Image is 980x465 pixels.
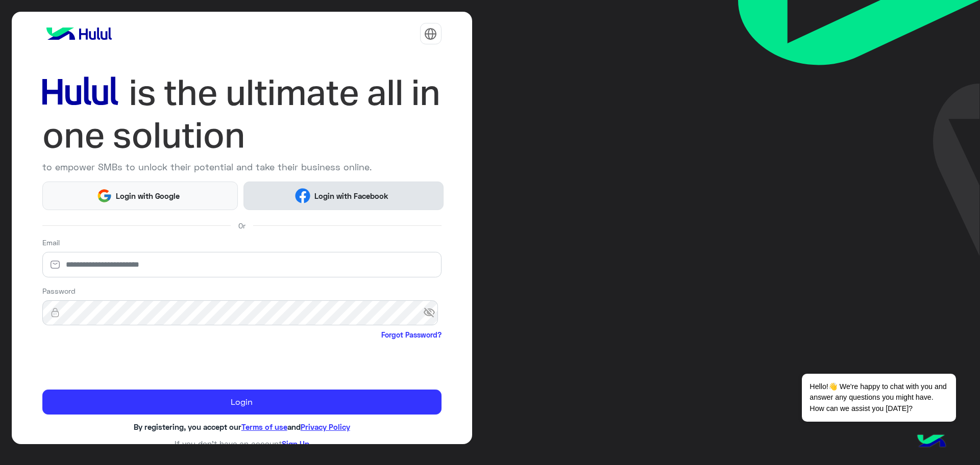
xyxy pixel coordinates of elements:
span: and [287,422,301,431]
span: By registering, you accept our [134,422,241,431]
img: email [42,260,68,270]
a: Sign Up [282,439,309,448]
button: Login [42,390,442,415]
span: Login with Facebook [310,190,392,202]
img: tab [424,28,437,40]
label: Email [42,237,60,248]
p: to empower SMBs to unlock their potential and take their business online. [42,160,442,174]
a: Terms of use [241,422,287,431]
button: Login with Google [42,182,238,210]
span: Or [238,220,246,231]
img: logo [42,23,116,44]
span: Login with Google [112,190,184,202]
img: lock [42,307,68,318]
img: Facebook [295,188,310,203]
span: Hello!👋 We're happy to chat with you and answer any questions you might have. How can we assist y... [802,374,955,422]
img: Google [96,188,112,203]
label: Password [42,286,76,296]
a: Privacy Policy [301,422,350,431]
button: Login with Facebook [243,182,443,210]
img: hulul-logo.png [914,424,949,460]
iframe: reCAPTCHA [42,342,198,382]
a: Forgot Password? [381,329,442,340]
span: visibility_off [423,304,442,322]
img: hululLoginTitle_EN.svg [42,71,442,157]
h6: If you don’t have an account [42,439,442,448]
